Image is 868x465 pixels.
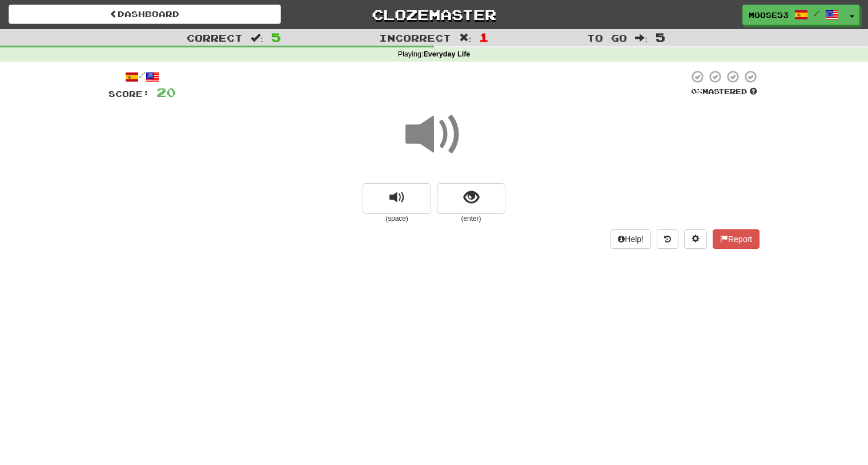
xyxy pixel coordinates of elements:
span: To go [587,32,627,43]
span: : [251,33,263,43]
span: moose53 [749,10,789,20]
button: Help! [610,229,651,249]
strong: Everyday Life [423,50,470,58]
span: Correct [187,32,243,43]
div: / [108,70,176,84]
button: Report [713,229,759,249]
span: Incorrect [379,32,451,43]
span: 5 [271,30,281,44]
span: / [814,9,819,17]
button: replay audio [363,183,431,214]
a: Clozemaster [298,5,570,25]
a: Dashboard [9,5,281,24]
small: (space) [363,214,431,224]
small: (enter) [437,214,505,224]
div: Mastered [689,87,759,97]
span: Score: [108,89,150,99]
button: show sentence [437,183,505,214]
span: : [459,33,472,43]
span: 0 % [691,87,702,96]
span: 1 [479,30,489,44]
span: : [635,33,648,43]
button: Round history (alt+y) [657,229,678,249]
a: moose53 / [742,5,845,25]
span: 20 [156,85,176,99]
span: 5 [656,30,665,44]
